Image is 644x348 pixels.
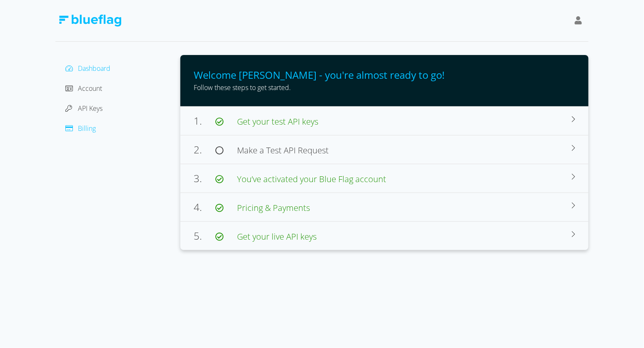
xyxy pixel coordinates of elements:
[65,124,96,133] a: Billing
[237,145,329,156] span: Make a Test API Request
[194,68,444,82] span: Welcome [PERSON_NAME] - you're almost ready to go!
[65,64,110,73] a: Dashboard
[194,83,291,92] span: Follow these steps to get started.
[237,202,310,213] span: Pricing & Payments
[194,229,215,243] span: 5.
[65,84,102,93] a: Account
[194,171,215,185] span: 3.
[78,84,102,93] span: Account
[237,231,317,242] span: Get your live API keys
[59,15,121,27] img: Blue Flag Logo
[194,143,215,156] span: 2.
[78,104,102,113] span: API Keys
[194,114,215,128] span: 1.
[194,200,215,214] span: 4.
[65,104,102,113] a: API Keys
[237,116,318,127] span: Get your test API keys
[237,173,386,185] span: You’ve activated your Blue Flag account
[78,124,96,133] span: Billing
[78,64,110,73] span: Dashboard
